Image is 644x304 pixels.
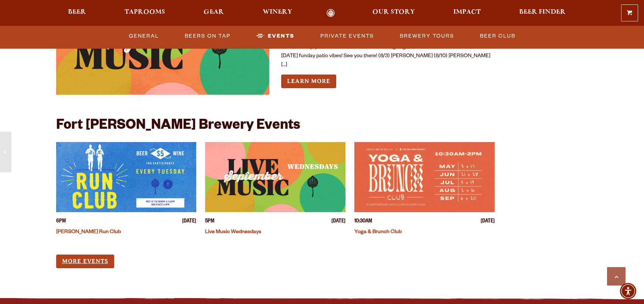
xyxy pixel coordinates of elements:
[253,28,297,45] a: Events
[453,9,481,15] span: Impact
[607,267,626,286] a: Scroll to top
[354,142,495,212] a: View event details
[372,9,415,15] span: Our Story
[258,9,297,17] a: Winery
[368,9,420,17] a: Our Story
[331,218,345,226] span: [DATE]
[56,255,114,268] a: More Events (opens in a new window)
[68,9,86,15] span: Beer
[120,9,170,17] a: Taprooms
[514,9,570,17] a: Beer Finder
[205,229,261,235] a: Live Music Wednesdays
[204,9,224,15] span: Gear
[263,9,292,15] span: Winery
[56,229,121,235] a: [PERSON_NAME] Run Club
[199,9,229,17] a: Gear
[397,28,457,45] a: Brewery Tours
[205,218,214,226] span: 5PM
[63,9,91,17] a: Beer
[354,218,372,226] span: 10:30AM
[125,9,165,15] span: Taprooms
[317,28,377,45] a: Private Events
[354,229,402,235] a: Yoga & Brunch Club
[56,218,66,226] span: 6PM
[205,142,345,212] a: View event details
[519,9,566,15] span: Beer Finder
[182,218,196,226] span: [DATE]
[281,75,336,88] a: Learn more about Live Music Sundays – August
[477,28,518,45] a: Beer Club
[182,28,234,45] a: Beers on Tap
[126,28,162,45] a: General
[56,142,197,212] a: View event details
[56,118,300,135] h2: Fort [PERSON_NAME] Brewery Events
[317,9,345,17] a: Odell Home
[449,9,485,17] a: Impact
[481,218,495,226] span: [DATE]
[620,283,636,299] div: Accessibility Menu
